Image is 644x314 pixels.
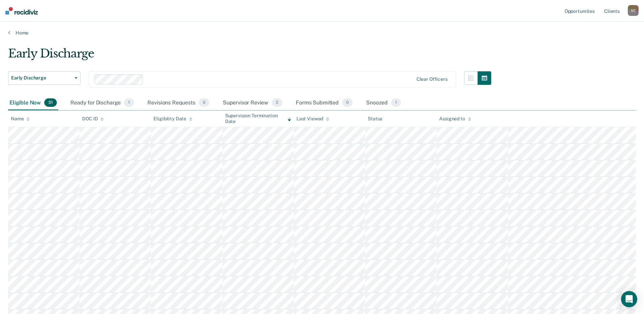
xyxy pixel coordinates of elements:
div: Name [11,116,30,122]
img: Recidiviz [5,7,38,15]
span: 31 [44,98,57,107]
div: Eligible Now31 [8,96,58,111]
div: Assigned to [439,116,471,122]
div: Supervision Termination Date [225,113,291,124]
span: 2 [272,98,282,107]
div: DOC ID [82,116,104,122]
div: Open Intercom Messenger [621,291,637,307]
button: Early Discharge [8,71,80,85]
div: Status [368,116,382,122]
div: Ready for Discharge1 [69,96,135,111]
div: Revisions Requests0 [146,96,210,111]
div: Early Discharge [8,47,491,66]
div: Snoozed1 [365,96,402,111]
div: Clear officers [416,76,448,82]
span: Early Discharge [11,75,72,81]
button: SC [628,5,639,16]
span: 1 [391,98,401,107]
div: S C [628,5,639,16]
span: 0 [342,98,353,107]
a: Home [8,30,636,36]
div: Forms Submitted0 [294,96,354,111]
div: Last Viewed [296,116,329,122]
span: 1 [124,98,134,107]
div: Supervisor Review2 [221,96,284,111]
span: 0 [199,98,209,107]
div: Eligibility Date [153,116,192,122]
